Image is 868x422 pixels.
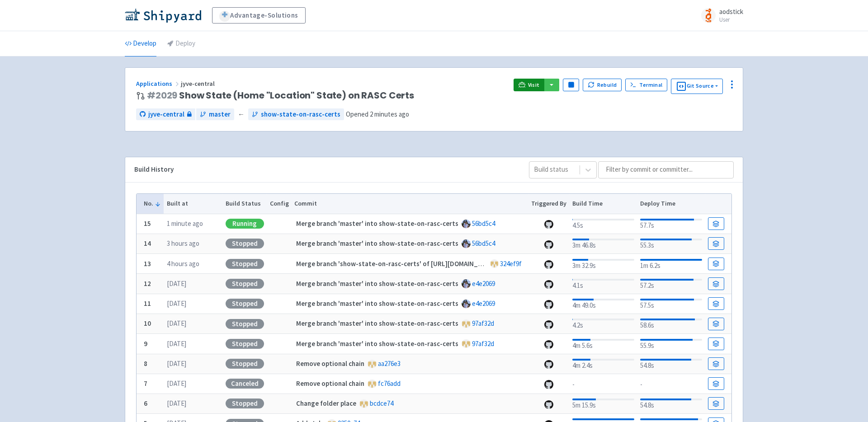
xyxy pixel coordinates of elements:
[147,89,177,102] a: #2029
[167,299,186,308] time: [DATE]
[569,194,637,214] th: Build Time
[196,108,234,121] a: master
[226,279,264,289] div: Stopped
[144,279,151,288] b: 12
[226,299,264,309] div: Stopped
[226,239,264,249] div: Stopped
[598,161,734,178] input: Filter by commit or committer...
[640,337,702,351] div: 55.9s
[125,8,201,23] img: Shipyard logo
[296,379,364,388] strong: Remove optional chain
[572,277,634,291] div: 4.1s
[708,297,724,310] a: Build Details
[637,194,705,214] th: Deploy Time
[296,219,458,228] strong: Merge branch 'master' into show-state-on-rasc-certs
[226,359,264,369] div: Stopped
[226,319,264,329] div: Stopped
[181,80,216,88] span: jyve-central
[472,219,495,228] a: 56bd5c4
[514,79,544,91] a: Visit
[640,257,702,271] div: 1m 6.2s
[572,378,634,390] div: -
[147,90,414,101] span: Show State (Home "Location" State) on RASC Certs
[708,338,724,350] a: Build Details
[708,237,724,250] a: Build Details
[296,319,458,328] strong: Merge branch 'master' into show-state-on-rasc-certs
[296,299,458,308] strong: Merge branch 'master' into show-state-on-rasc-certs
[640,397,702,411] div: 54.8s
[640,217,702,231] div: 57.7s
[583,79,622,91] button: Rebuild
[378,379,401,388] a: fc76add
[226,219,264,229] div: Running
[563,79,579,91] button: Pause
[572,397,634,411] div: 5m 15.9s
[292,194,528,214] th: Commit
[378,359,401,368] a: aa276e3
[572,257,634,271] div: 3m 32.9s
[167,239,199,248] time: 3 hours ago
[719,7,743,16] span: aodstick
[640,277,702,291] div: 57.2s
[472,299,495,308] a: e4e2069
[346,110,409,118] span: Opened
[708,217,724,230] a: Build Details
[296,239,458,248] strong: Merge branch 'master' into show-state-on-rasc-certs
[572,337,634,351] div: 4m 5.6s
[164,194,222,214] th: Built at
[625,79,667,91] a: Terminal
[296,259,592,268] strong: Merge branch 'show-state-on-rasc-certs' of [URL][DOMAIN_NAME] into show-state-on-rasc-certs
[719,17,743,23] small: User
[167,259,199,268] time: 4 hours ago
[708,277,724,290] a: Build Details
[167,359,186,368] time: [DATE]
[640,317,702,331] div: 58.6s
[472,279,495,288] a: e4e2069
[134,164,514,175] div: Build History
[528,81,540,89] span: Visit
[226,399,264,408] div: Stopped
[572,357,634,371] div: 4m 2.4s
[708,397,724,410] a: Build Details
[226,379,264,389] div: Canceled
[136,108,195,121] a: jyve-central
[167,339,186,348] time: [DATE]
[267,194,292,214] th: Config
[572,237,634,251] div: 3m 46.8s
[136,80,181,88] a: Applications
[296,279,458,288] strong: Merge branch 'master' into show-state-on-rasc-certs
[640,378,702,390] div: -
[144,399,147,408] b: 6
[708,258,724,270] a: Build Details
[296,339,458,348] strong: Merge branch 'master' into show-state-on-rasc-certs
[148,109,184,120] span: jyve-central
[528,194,570,214] th: Triggered By
[167,279,186,288] time: [DATE]
[296,399,356,408] strong: Change folder place
[472,239,495,248] a: 56bd5c4
[144,299,151,308] b: 11
[296,359,364,368] strong: Remove optional chain
[144,319,151,328] b: 10
[144,259,151,268] b: 13
[125,31,156,56] a: Develop
[226,339,264,349] div: Stopped
[144,219,151,228] b: 15
[144,199,161,208] button: No.
[640,357,702,371] div: 54.8s
[708,357,724,370] a: Build Details
[167,219,203,228] time: 1 minute ago
[144,379,147,388] b: 7
[167,31,195,56] a: Deploy
[472,319,494,328] a: 97af32d
[572,297,634,311] div: 4m 49.0s
[370,110,409,118] time: 2 minutes ago
[144,359,147,368] b: 8
[500,259,522,268] a: 324ef9f
[708,377,724,390] a: Build Details
[261,109,340,120] span: show-state-on-rasc-certs
[640,237,702,251] div: 55.3s
[167,379,186,388] time: [DATE]
[222,194,267,214] th: Build Status
[671,79,723,94] button: Git Source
